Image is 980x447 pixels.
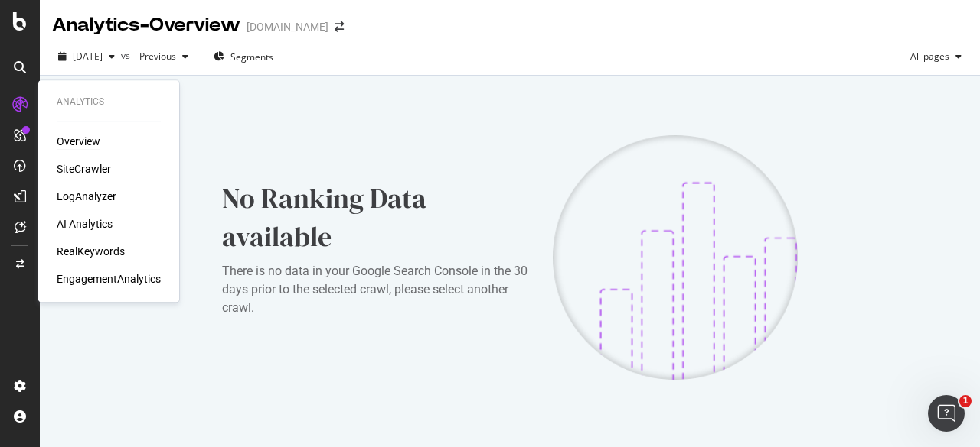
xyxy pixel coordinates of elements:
[57,189,116,204] a: LogAnalyzer
[207,44,279,69] button: Segments
[230,50,273,63] span: Segments
[959,395,972,407] span: 1
[247,19,328,34] div: [DOMAIN_NAME]
[133,44,194,69] button: Previous
[57,271,161,287] a: EngagementAnalytics
[57,96,161,109] div: Analytics
[335,21,344,32] div: arrow-right-arrow-left
[57,244,125,259] a: RealKeywords
[73,50,103,63] span: 2025 Oct. 9th
[133,50,176,63] span: Previous
[57,161,111,177] a: SiteCrawler
[553,135,798,380] img: CKGWtfuM.png
[222,180,528,256] div: No Ranking Data available
[57,134,100,149] a: Overview
[928,395,965,432] iframe: Intercom live chat
[52,12,240,38] div: Analytics - Overview
[222,262,528,317] div: There is no data in your Google Search Console in the 30 days prior to the selected crawl, please...
[904,44,968,69] button: All pages
[52,44,121,69] button: [DATE]
[57,216,113,232] a: AI Analytics
[121,49,133,62] span: vs
[904,50,949,63] span: All pages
